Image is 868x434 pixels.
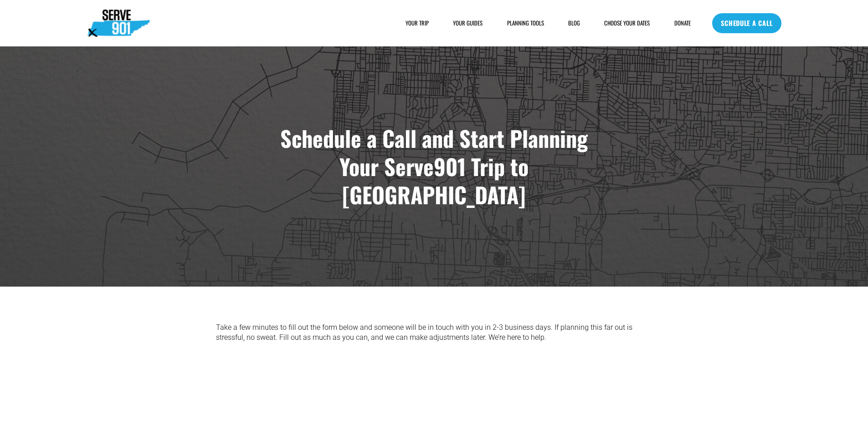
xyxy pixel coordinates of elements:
a: CHOOSE YOUR DATES [604,19,650,28]
a: folder dropdown [406,19,429,28]
span: PLANNING TOOLS [507,19,544,27]
strong: Schedule a Call and Start Planning Your Serve901 Trip to [GEOGRAPHIC_DATA] [280,122,593,211]
a: YOUR GUIDES [453,19,483,28]
a: DONATE [674,19,691,28]
img: Serve901 [87,10,150,37]
a: folder dropdown [507,19,544,28]
a: BLOG [568,19,580,28]
a: SCHEDULE A CALL [712,13,781,33]
p: Take a few minutes to fill out the form below and someone will be in touch with you in 2-3 busine... [216,323,652,343]
span: YOUR TRIP [406,19,429,27]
